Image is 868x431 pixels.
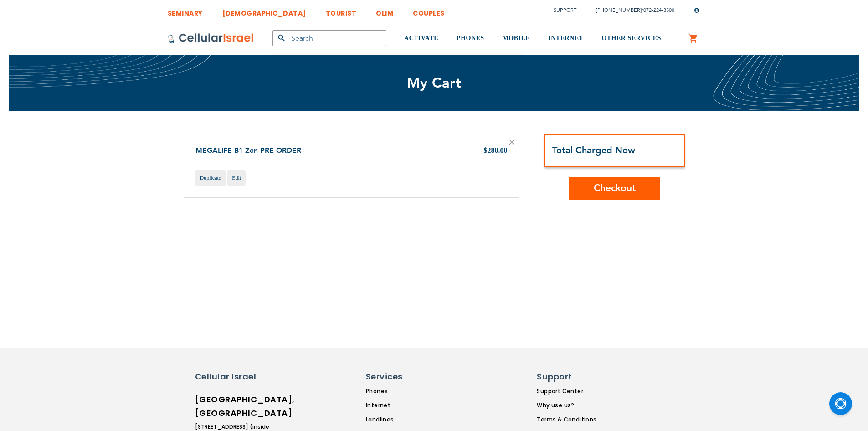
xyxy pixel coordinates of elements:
h6: Services [366,371,443,383]
a: INTERNET [548,21,583,56]
a: Terms & Conditions [537,415,596,424]
h6: Support [537,371,591,383]
a: Internet [366,401,449,410]
span: My Cart [407,73,462,93]
span: ACTIVATE [404,35,438,42]
a: MOBILE [503,21,530,56]
a: TOURIST [326,2,357,19]
a: SEMINARY [168,2,203,19]
a: OTHER SERVICES [601,21,661,56]
a: [PHONE_NUMBER] [596,7,642,14]
a: Support [554,7,576,14]
span: Edit [232,175,241,181]
li: / [587,4,674,17]
a: Support Center [537,387,596,395]
a: OLIM [376,2,393,19]
a: Landlines [366,415,449,424]
button: Checkout [569,177,660,200]
a: Phones [366,387,449,395]
strong: Total Charged Now [552,144,635,156]
img: Cellular Israel Logo [168,33,254,44]
a: MEGALIFE B1 Zen PRE-ORDER [195,145,301,156]
a: COUPLES [413,2,445,19]
span: MOBILE [503,35,530,42]
a: Edit [227,170,246,186]
span: INTERNET [548,35,583,42]
a: ACTIVATE [404,21,438,56]
span: Checkout [594,182,636,195]
a: Duplicate [195,170,226,186]
a: [DEMOGRAPHIC_DATA] [222,2,306,19]
input: Search [272,30,386,46]
h6: Cellular Israel [195,371,272,383]
a: PHONES [457,21,484,56]
a: Why use us? [537,401,596,410]
a: 072-224-3300 [643,7,674,14]
span: PHONES [457,35,484,42]
h6: [GEOGRAPHIC_DATA], [GEOGRAPHIC_DATA] [195,393,272,420]
span: Duplicate [200,175,221,181]
span: $280.00 [484,146,508,154]
span: OTHER SERVICES [601,35,661,42]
